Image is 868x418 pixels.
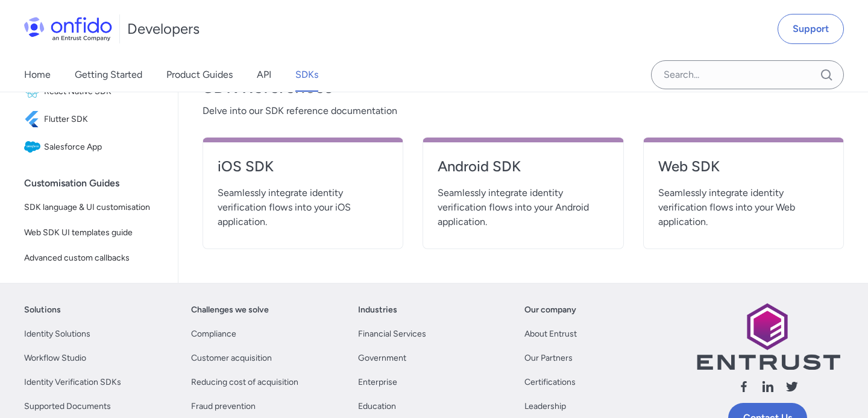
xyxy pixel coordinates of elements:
a: Identity Solutions [24,327,90,341]
a: Government [358,351,406,366]
a: Workflow Studio [24,351,86,366]
input: Onfido search input field [651,60,844,89]
a: Support [778,14,844,44]
a: Web SDK [658,157,829,186]
a: API [257,58,271,92]
h1: Developers [127,19,200,39]
a: IconFlutter SDKFlutter SDK [19,106,168,133]
a: Compliance [191,327,236,341]
a: Our Partners [524,351,573,366]
a: Fraud prevention [191,399,256,414]
a: Financial Services [358,327,426,341]
h4: Web SDK [658,157,829,176]
h4: Android SDK [438,157,608,176]
span: Salesforce App [44,139,163,156]
img: Onfido Logo [24,17,112,41]
span: Seamlessly integrate identity verification flows into your Android application. [438,186,608,229]
a: Education [358,399,396,414]
svg: Follow us X (Twitter) [785,379,799,394]
a: Supported Documents [24,399,111,414]
a: Enterprise [358,375,397,390]
svg: Follow us facebook [737,379,751,394]
a: Leadership [524,399,566,414]
a: Certifications [524,375,576,390]
img: IconFlutter SDK [24,111,44,128]
a: Web SDK UI templates guide [19,221,168,245]
a: Home [24,58,51,92]
a: Customer acquisition [191,351,272,366]
span: Advanced custom callbacks [24,251,163,265]
a: Android SDK [438,157,608,186]
a: Getting Started [75,58,142,92]
a: iOS SDK [218,157,388,186]
span: Seamlessly integrate identity verification flows into your iOS application. [218,186,388,229]
h4: iOS SDK [218,157,388,176]
span: Web SDK UI templates guide [24,226,163,240]
span: Seamlessly integrate identity verification flows into your Web application. [658,186,829,229]
a: Reducing cost of acquisition [191,375,298,390]
div: Customisation Guides [24,171,173,195]
div: General Guides [24,281,173,305]
a: Product Guides [166,58,233,92]
span: SDK language & UI customisation [24,200,163,215]
a: Identity Verification SDKs [24,375,121,390]
a: Advanced custom callbacks [19,246,168,270]
img: Entrust logo [696,303,840,370]
span: Flutter SDK [44,111,163,128]
a: Industries [358,303,397,317]
a: SDK language & UI customisation [19,195,168,220]
img: IconSalesforce App [24,139,44,156]
a: Challenges we solve [191,303,269,317]
span: Delve into our SDK reference documentation [203,104,844,118]
a: Follow us linkedin [761,379,775,398]
a: Our company [524,303,576,317]
a: Follow us facebook [737,379,751,398]
a: Follow us X (Twitter) [785,379,799,398]
a: About Entrust [524,327,577,341]
svg: Follow us linkedin [761,379,775,394]
a: Solutions [24,303,61,317]
a: SDKs [295,58,318,92]
a: IconSalesforce AppSalesforce App [19,134,168,160]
